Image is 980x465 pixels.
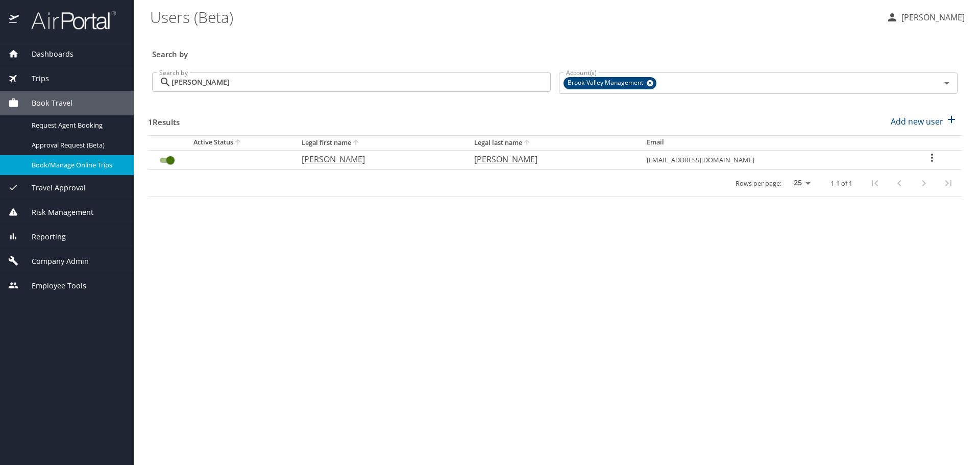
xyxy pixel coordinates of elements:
span: Approval Request (Beta) [32,140,121,150]
p: [PERSON_NAME] [474,153,626,165]
span: Request Agent Booking [32,120,121,130]
div: Brook-Valley Management [563,77,656,89]
button: sort [233,138,243,148]
th: Legal last name [466,135,639,150]
button: sort [351,138,361,148]
p: Rows per page: [736,180,781,187]
select: rows per page [786,176,814,191]
span: Travel Approval [19,182,86,193]
td: [EMAIL_ADDRESS][DOMAIN_NAME] [639,150,903,169]
span: Risk Management [19,207,93,218]
button: [PERSON_NAME] [882,8,969,27]
span: Employee Tools [19,280,86,291]
span: Brook-Valley Management [563,78,649,88]
p: [PERSON_NAME] [898,11,965,23]
button: Open [940,76,954,90]
input: Search by name or email [171,72,551,92]
th: Email [639,135,903,150]
span: Reporting [19,231,66,242]
th: Legal first name [293,135,466,150]
h3: 1 Results [148,110,180,128]
button: Add new user [887,110,962,133]
button: sort [522,138,532,148]
span: Dashboards [19,48,73,60]
h1: Users (Beta) [150,1,878,33]
span: Company Admin [19,256,89,267]
p: 1-1 of 1 [830,180,852,187]
th: Active Status [148,135,293,150]
h3: Search by [152,42,958,60]
p: [PERSON_NAME] [302,153,454,165]
img: airportal-logo.png [20,10,116,30]
img: icon-airportal.png [9,10,20,30]
span: Trips [19,73,49,84]
table: User Search Table [148,135,962,197]
span: Book/Manage Online Trips [32,160,121,170]
span: Book Travel [19,97,72,109]
p: Add new user [891,115,943,128]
